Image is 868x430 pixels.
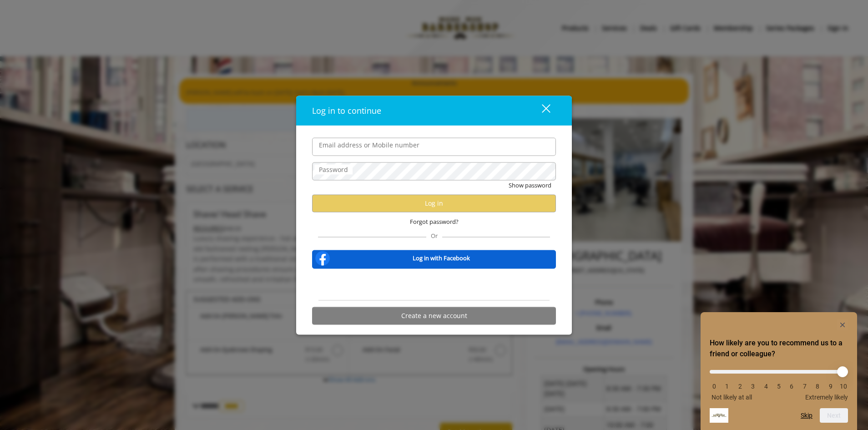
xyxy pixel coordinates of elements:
span: Or [426,231,442,239]
button: close dialog [525,101,556,120]
button: Log in [312,194,556,212]
span: Log in to continue [312,105,381,116]
li: 4 [762,383,771,390]
button: Hide survey [837,319,848,330]
span: Forgot password? [410,217,459,226]
iframe: Sign in with Google Button [388,274,480,294]
li: 1 [722,383,732,390]
li: 3 [748,383,757,390]
li: 9 [826,383,835,390]
li: 10 [839,383,848,390]
li: 2 [736,383,745,390]
button: Create a new account [312,307,556,324]
div: How likely are you to recommend us to a friend or colleague? Select an option from 0 to 10, with ... [710,363,848,401]
b: Log in with Facebook [413,253,470,263]
input: Email address or Mobile number [312,137,556,156]
li: 8 [813,383,822,390]
h2: How likely are you to recommend us to a friend or colleague? Select an option from 0 to 10, with ... [710,338,848,359]
label: Password [314,164,353,174]
div: How likely are you to recommend us to a friend or colleague? Select an option from 0 to 10, with ... [710,319,848,423]
button: Show password [509,180,551,190]
li: 5 [774,383,783,390]
span: Extremely likely [805,394,848,401]
button: Next question [820,408,848,423]
input: Password [312,162,556,180]
li: 0 [710,383,719,390]
li: 6 [787,383,796,390]
li: 7 [800,383,809,390]
button: Skip [801,412,812,419]
label: Email address or Mobile number [314,140,424,150]
div: close dialog [531,104,550,117]
span: Not likely at all [712,394,752,401]
img: facebook-logo [313,249,332,267]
